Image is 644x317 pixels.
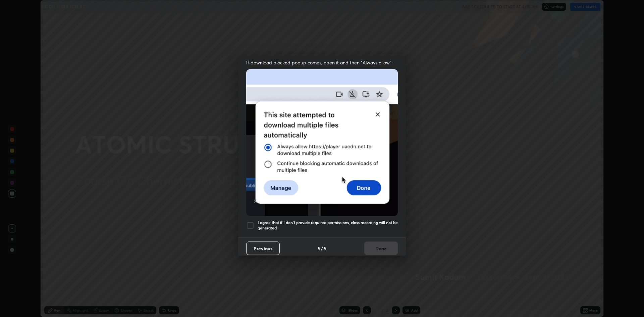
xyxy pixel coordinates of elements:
[318,245,320,252] h4: 5
[321,245,323,252] h4: /
[246,69,398,216] img: downloads-permission-blocked.gif
[246,59,398,66] span: If download blocked popup comes, open it and then "Always allow":
[246,242,280,255] button: Previous
[324,245,326,252] h4: 5
[258,220,398,230] h5: I agree that if I don't provide required permissions, class recording will not be generated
